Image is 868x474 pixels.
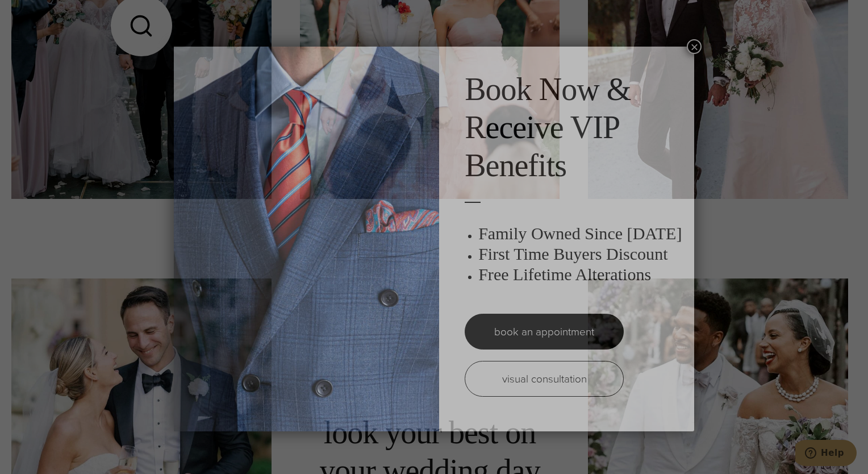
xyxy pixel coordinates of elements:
[478,223,683,244] h3: Family Owned Since [DATE]
[478,264,683,285] h3: Free Lifetime Alterations
[465,361,624,397] a: visual consultation
[478,244,683,264] h3: First Time Buyers Discount
[687,39,702,54] button: Close
[465,314,624,350] a: book an appointment
[26,8,49,18] span: Help
[465,70,683,185] h2: Book Now & Receive VIP Benefits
